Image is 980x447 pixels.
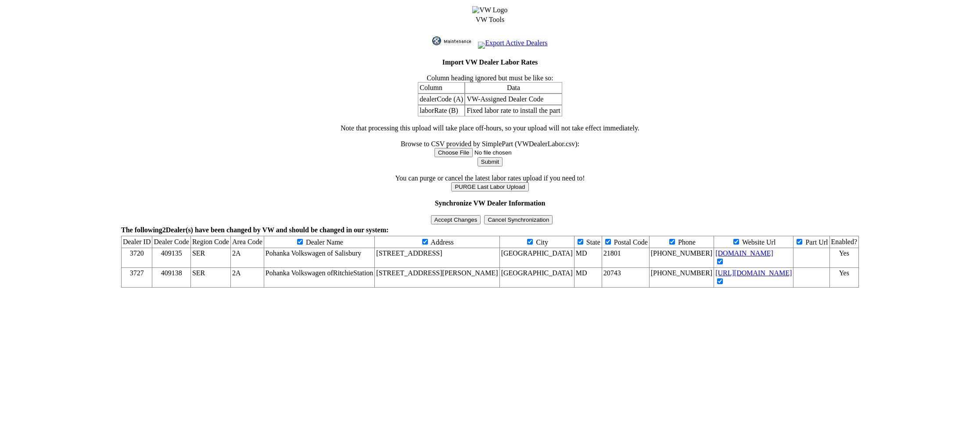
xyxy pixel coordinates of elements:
input: Accept Changes [431,215,481,224]
td: laborRate (B) [418,105,465,116]
input: Cancel Synchronization [484,215,553,224]
td: Enabled? [829,236,859,248]
span: Website Url [742,238,775,246]
img: MSExcel.jpg [478,42,485,49]
a: [URL][DOMAIN_NAME] [715,269,792,277]
span: 2 [162,226,166,234]
span: [STREET_ADDRESS][PERSON_NAME] [376,269,498,277]
span: Address [431,238,453,246]
span: 2A [232,269,241,277]
td: Dealer ID [121,236,152,248]
span: Part Url [805,238,828,246]
span: Postal Code [614,238,648,246]
td: Column heading ignored but must be like so: Note that processing this upload will take place off-... [121,74,859,192]
span: MD [576,249,587,257]
span: 20743 [603,269,621,277]
span: [PHONE_NUMBER] [651,249,712,257]
a: Export Active Dealers [478,39,547,47]
a: [DOMAIN_NAME] [715,249,773,257]
span: Yes [839,269,849,277]
span: SER [192,269,205,277]
span: State [586,238,600,246]
span: [STREET_ADDRESS] [376,249,442,257]
td: Region Code [190,236,230,248]
td: 3720 [121,248,152,268]
b: The following Dealer(s) have been changed by VW and should be changed in our system: [121,226,388,234]
td: dealerCode (A) [418,94,465,105]
td: VW-Assigned Dealer Code [465,94,562,105]
span: 21801 [603,249,621,257]
span: Pohanka Volkswagen of Salisbury [266,249,362,257]
span: SER [192,249,205,257]
span: MD [576,269,587,277]
span: Pohanka Volkswagen ofRitchieStation [266,269,373,277]
td: Fixed labor rate to install the part [465,105,562,116]
td: 3727 [121,268,152,288]
img: VW Logo [472,6,507,14]
td: Data [465,82,562,94]
span: [GEOGRAPHIC_DATA] [501,249,573,257]
span: Phone [678,238,696,246]
span: Yes [839,249,849,257]
td: 409138 [152,268,190,288]
input: PURGE Last Labor Upload [451,182,528,191]
span: 2A [232,249,241,257]
b: Import VW Dealer Labor Rates [442,58,538,66]
span: Dealer Name [306,238,343,246]
b: Synchronize VW Dealer Information [435,199,546,207]
td: Area Code [230,236,264,248]
span: [GEOGRAPHIC_DATA] [501,269,573,277]
td: VW Tools [122,15,858,24]
td: Column [418,82,465,94]
td: Dealer Code [152,236,190,248]
td: 409135 [152,248,190,268]
input: Submit [477,157,503,166]
img: maint.gif [432,36,476,45]
span: [PHONE_NUMBER] [651,269,712,277]
span: City [536,238,548,246]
